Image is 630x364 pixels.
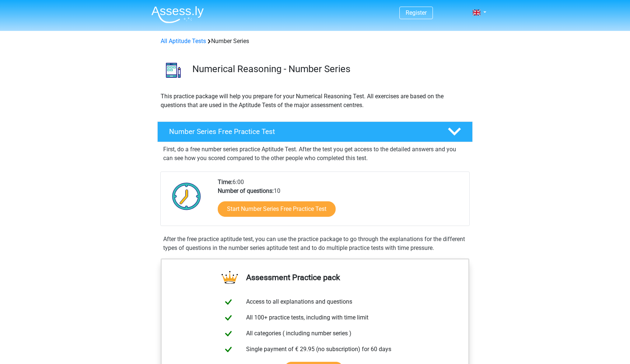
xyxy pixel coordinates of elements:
[151,6,204,23] img: Assessly
[192,63,467,75] h3: Numerical Reasoning - Number Series
[161,92,469,110] p: This practice package will help you prepare for your Numerical Reasoning Test. All exercises are ...
[218,201,336,217] a: Start Number Series Free Practice Test
[168,178,205,215] img: Clock
[158,37,472,46] div: Number Series
[212,178,469,226] div: 6:00 10
[406,9,427,16] a: Register
[169,127,436,136] h4: Number Series Free Practice Test
[160,235,470,252] div: After the free practice aptitude test, you can use the practice package to go through the explana...
[218,179,232,185] b: Time:
[161,38,206,45] a: All Aptitude Tests
[218,187,274,194] b: Number of questions:
[163,145,467,163] p: First, do a free number series practice Aptitude Test. After the test you get access to the detai...
[154,121,476,142] a: Number Series Free Practice Test
[158,54,189,86] img: number series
